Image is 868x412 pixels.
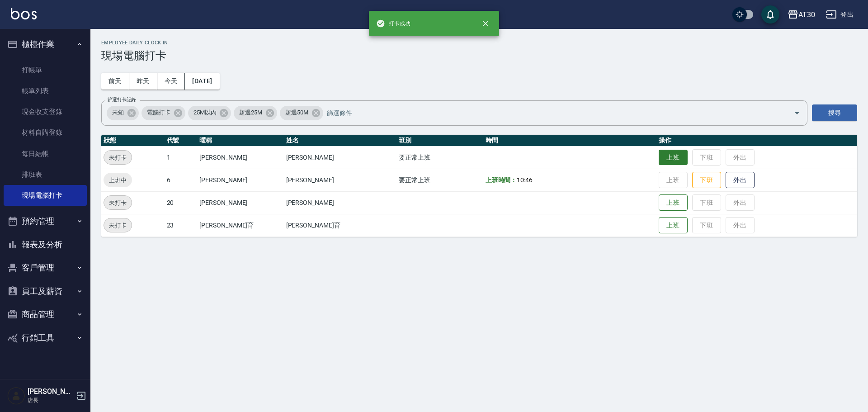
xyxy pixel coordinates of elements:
[107,108,129,117] span: 未知
[165,135,198,147] th: 代號
[107,106,139,120] div: 未知
[234,108,268,117] span: 超過25M
[822,6,857,23] button: 登出
[483,135,656,147] th: 時間
[185,73,219,90] button: [DATE]
[692,172,721,189] button: 下班
[142,108,176,117] span: 電腦打卡
[4,185,87,206] a: 現場電腦打卡
[396,169,483,191] td: 要正常上班
[376,19,410,28] span: 打卡成功
[4,81,87,101] a: 帳單列表
[761,5,779,24] button: save
[280,106,323,120] div: 超過50M
[784,5,819,24] button: AT30
[284,214,397,237] td: [PERSON_NAME]育
[108,96,136,103] label: 篩選打卡記錄
[165,169,198,191] td: 6
[188,106,231,120] div: 25M以內
[165,146,198,169] td: 1
[812,104,857,121] button: 搜尋
[396,135,483,147] th: 班別
[284,169,397,191] td: [PERSON_NAME]
[4,303,87,326] button: 商品管理
[659,194,688,211] button: 上班
[197,135,284,147] th: 暱稱
[4,122,87,143] a: 材料自購登錄
[284,135,397,147] th: 姓名
[197,169,284,191] td: [PERSON_NAME]
[101,73,129,90] button: 前天
[104,221,132,230] span: 未打卡
[790,106,804,120] button: Open
[517,176,533,184] span: 10:46
[4,101,87,122] a: 現金收支登錄
[4,256,87,279] button: 客戶管理
[104,198,132,208] span: 未打卡
[4,233,87,256] button: 報表及分析
[4,326,87,350] button: 行銷工具
[659,150,688,166] button: 上班
[197,146,284,169] td: [PERSON_NAME]
[656,135,857,147] th: 操作
[798,9,815,20] div: AT30
[197,214,284,237] td: [PERSON_NAME]育
[4,164,87,185] a: 排班表
[197,191,284,214] td: [PERSON_NAME]
[280,108,314,117] span: 超過50M
[486,176,517,184] b: 上班時間：
[104,153,132,162] span: 未打卡
[726,172,755,189] button: 外出
[101,135,165,147] th: 狀態
[476,14,495,33] button: close
[4,143,87,164] a: 每日結帳
[4,60,87,81] a: 打帳單
[104,175,132,185] span: 上班中
[396,146,483,169] td: 要正常上班
[659,217,688,234] button: 上班
[284,191,397,214] td: [PERSON_NAME]
[165,191,198,214] td: 20
[4,279,87,303] button: 員工及薪資
[7,387,25,405] img: Person
[101,49,857,62] h3: 現場電腦打卡
[157,73,185,90] button: 今天
[284,146,397,169] td: [PERSON_NAME]
[129,73,157,90] button: 昨天
[325,105,778,121] input: 篩選條件
[11,8,37,19] img: Logo
[188,108,222,117] span: 25M以內
[4,33,87,56] button: 櫃檯作業
[28,396,74,404] p: 店長
[142,106,185,120] div: 電腦打卡
[28,387,74,396] h5: [PERSON_NAME]
[234,106,277,120] div: 超過25M
[101,40,857,46] h2: Employee Daily Clock In
[165,214,198,237] td: 23
[4,209,87,233] button: 預約管理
